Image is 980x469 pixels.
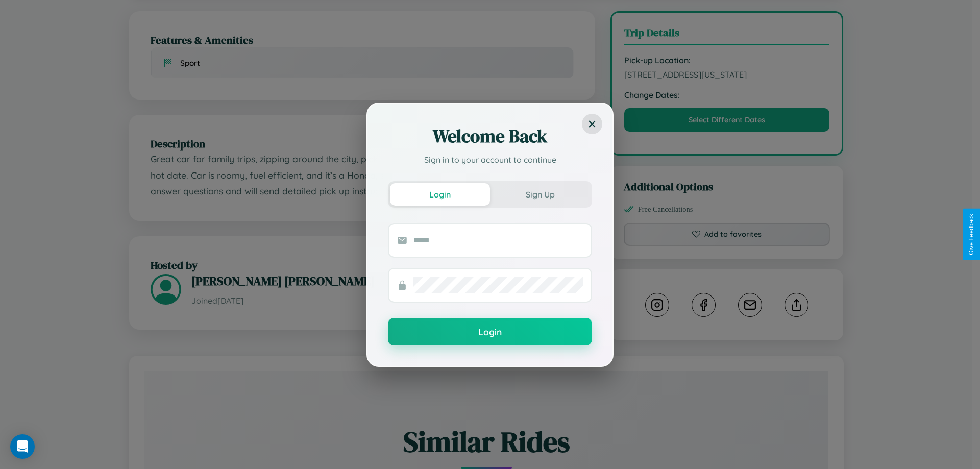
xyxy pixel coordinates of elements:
h2: Welcome Back [388,124,592,149]
div: Open Intercom Messenger [10,434,35,459]
button: Login [388,318,592,345]
button: Login [390,183,490,206]
button: Sign Up [490,183,590,206]
p: Sign in to your account to continue [388,154,592,166]
div: Give Feedback [968,214,975,255]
